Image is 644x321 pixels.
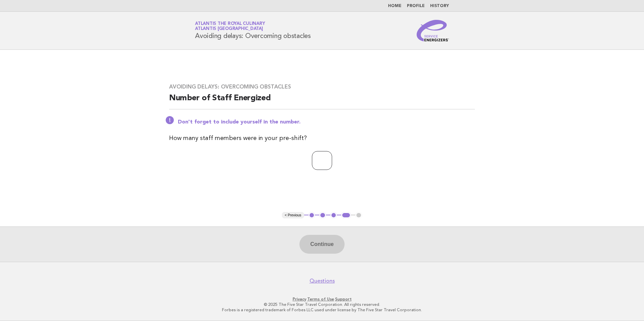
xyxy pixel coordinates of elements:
[169,134,475,143] p: How many staff members were in your pre-shift?
[169,83,475,90] h3: Avoiding delays: Overcoming obstacles
[309,212,315,219] button: 1
[169,93,475,109] h2: Number of Staff Energized
[407,4,425,8] a: Profile
[195,27,263,31] span: Atlantis [GEOGRAPHIC_DATA]
[116,296,528,302] p: · ·
[195,22,265,31] a: Atlantis the Royal CulinaryAtlantis [GEOGRAPHIC_DATA]
[282,212,304,219] button: < Previous
[388,4,401,8] a: Home
[310,278,335,284] a: Questions
[195,22,311,39] h1: Avoiding delays: Overcoming obstacles
[335,297,352,301] a: Support
[341,212,351,219] button: 4
[307,297,334,301] a: Terms of Use
[417,20,449,41] img: Service Energizers
[330,212,337,219] button: 3
[293,297,306,301] a: Privacy
[116,307,528,313] p: Forbes is a registered trademark of Forbes LLC used under license by The Five Star Travel Corpora...
[178,119,475,126] p: Don't forget to include yourself in the number.
[116,302,528,307] p: © 2025 The Five Star Travel Corporation. All rights reserved.
[319,212,326,219] button: 2
[430,4,449,8] a: History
